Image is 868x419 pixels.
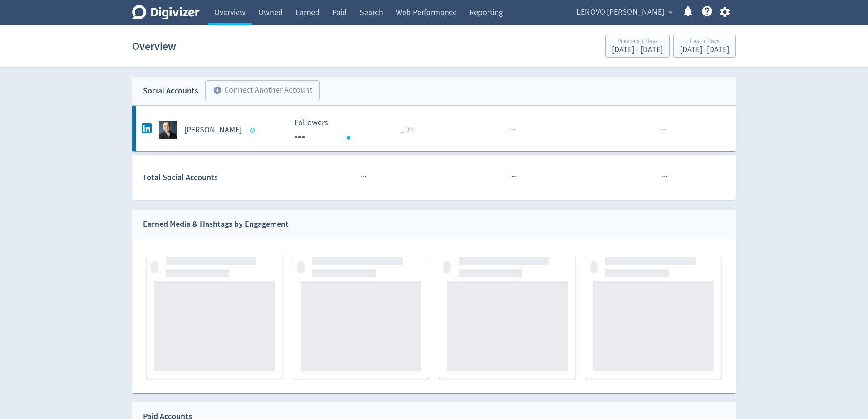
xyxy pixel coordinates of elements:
[250,128,258,133] span: Data last synced: 14 Oct 2025, 9:01pm (AEDT)
[213,86,222,95] span: add_circle
[143,171,287,184] div: Total Social Accounts
[513,171,515,183] span: ·
[510,124,512,136] span: ·
[605,35,670,58] button: Previous 7 Days[DATE] - [DATE]
[666,171,667,183] span: ·
[511,171,513,183] span: ·
[673,35,736,58] button: Last 7 Days[DATE]- [DATE]
[512,124,513,136] span: ·
[664,124,666,136] span: ·
[662,171,664,183] span: ·
[290,118,426,142] svg: Followers ---
[205,80,320,100] button: Connect Another Account
[184,125,242,136] h5: [PERSON_NAME]
[143,218,289,231] div: Earned Media & Hashtags by Engagement
[573,5,675,19] button: LENOVO [PERSON_NAME]
[143,84,198,97] div: Social Accounts
[198,82,320,100] a: Connect Another Account
[515,171,517,183] span: ·
[612,46,663,54] div: [DATE] - [DATE]
[666,8,675,16] span: expand_more
[612,38,663,46] div: Previous 7 Days
[680,46,729,54] div: [DATE] - [DATE]
[660,124,662,136] span: ·
[132,106,736,151] a: Luca Rossi undefined[PERSON_NAME] Followers --- Followers --- _ 0%······
[361,171,363,183] span: ·
[577,5,664,19] span: LENOVO [PERSON_NAME]
[365,171,366,183] span: ·
[662,124,664,136] span: ·
[664,171,666,183] span: ·
[400,125,415,134] span: _ 0%
[159,121,177,139] img: Luca Rossi undefined
[363,171,365,183] span: ·
[132,32,176,61] h1: Overview
[513,124,515,136] span: ·
[680,38,729,46] div: Last 7 Days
